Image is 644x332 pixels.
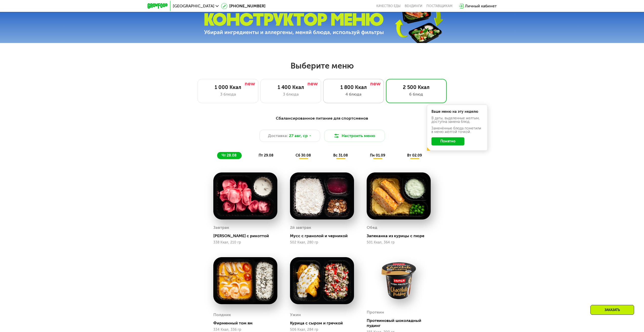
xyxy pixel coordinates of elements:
[290,321,358,326] div: Курица с сыром и гречкой
[16,61,628,71] h2: Выберите меню
[290,328,354,332] div: 506 Ккал, 284 гр
[213,321,281,326] div: Фирменный том ям
[268,133,288,139] span: Доставка:
[203,84,253,90] div: 1 000 Ккал
[266,91,316,97] div: 3 блюда
[407,153,422,158] span: вт 02.09
[391,91,441,97] div: 6 блюд
[370,153,385,158] span: пн 01.09
[173,4,214,8] span: [GEOGRAPHIC_DATA]
[391,84,441,90] div: 2 500 Ккал
[367,308,384,316] div: Протеин
[203,91,253,97] div: 3 блюда
[367,240,431,245] div: 501 Ккал, 364 гр
[290,233,358,238] div: Мусс с гранолой и черникой
[431,110,483,114] div: Ваше меню на эту неделю
[259,153,274,158] span: пт 29.08
[465,3,497,9] div: Личный кабинет
[290,311,301,319] div: Ужин
[213,311,231,319] div: Полдник
[221,3,265,9] a: [PHONE_NUMBER]
[213,233,281,238] div: [PERSON_NAME] с рикоттой
[367,318,435,328] div: Протеиновый шоколадный пудинг
[328,91,379,97] div: 4 блюда
[213,328,277,332] div: 334 Ккал, 336 гр
[333,153,348,158] span: вс 31.08
[172,115,472,122] div: Сбалансированное питание для спортсменов
[431,137,464,145] button: Понятно
[222,153,237,158] span: чт 28.08
[213,240,277,245] div: 338 Ккал, 210 гр
[405,4,422,8] a: Вендинги
[289,133,308,139] span: 27 авг, ср
[290,240,354,245] div: 502 Ккал, 280 гр
[367,224,377,231] div: Обед
[266,84,316,90] div: 1 400 Ккал
[367,233,435,238] div: Запеканка из курицы с пюре
[590,305,634,315] div: Заказать
[431,117,483,124] div: В даты, выделенные желтым, доступна замена блюд.
[376,4,401,8] a: Качество еды
[290,224,311,231] div: 2й завтрак
[426,4,452,8] div: поставщикам
[431,127,483,134] div: Заменённые блюда пометили в меню жёлтой точкой.
[328,84,379,90] div: 1 800 Ккал
[324,130,385,142] button: Настроить меню
[213,224,229,231] div: Завтрак
[296,153,311,158] span: сб 30.08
